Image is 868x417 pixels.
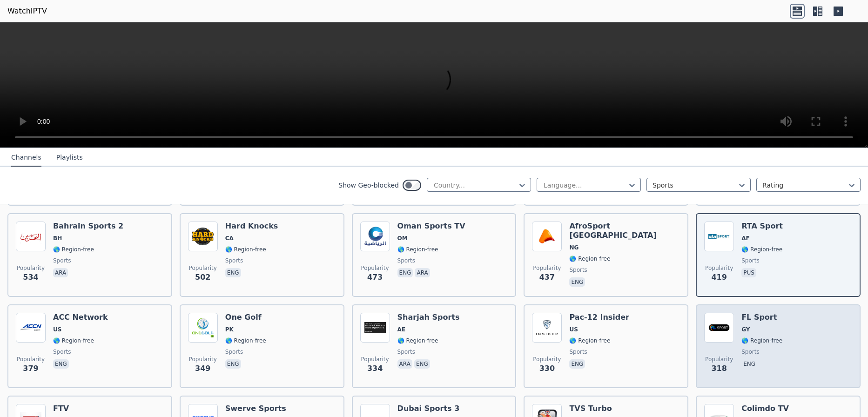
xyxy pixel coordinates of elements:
[23,363,38,374] span: 379
[397,268,413,277] p: eng
[569,313,629,322] h6: Pac-12 Insider
[741,313,782,322] h6: FL Sport
[397,359,412,369] p: ara
[532,313,562,343] img: Pac-12 Insider
[533,264,561,272] span: Popularity
[53,235,62,242] span: BH
[741,359,757,369] p: eng
[569,404,612,413] h6: TVS Turbo
[741,326,750,333] span: GY
[415,268,430,277] p: ara
[367,272,383,283] span: 473
[17,264,45,272] span: Popularity
[741,246,782,253] span: 🌎 Region-free
[225,257,243,264] span: sports
[16,222,46,251] img: Bahrain Sports 2
[397,246,438,253] span: 🌎 Region-free
[225,268,241,277] p: eng
[397,313,460,322] h6: Sharjah Sports
[361,264,389,272] span: Popularity
[53,268,68,277] p: ara
[53,404,112,413] h6: FTV
[704,313,734,343] img: FL Sport
[56,149,83,167] button: Playlists
[225,313,266,322] h6: One Golf
[397,235,408,242] span: OM
[360,222,390,251] img: Oman Sports TV
[225,235,234,242] span: CA
[17,356,45,363] span: Popularity
[741,337,782,344] span: 🌎 Region-free
[53,326,61,333] span: US
[53,348,71,356] span: sports
[53,246,94,253] span: 🌎 Region-free
[569,359,585,369] p: eng
[569,255,610,262] span: 🌎 Region-free
[23,272,38,283] span: 534
[225,348,243,356] span: sports
[569,337,610,344] span: 🌎 Region-free
[397,326,405,333] span: AE
[225,326,234,333] span: PK
[569,348,587,356] span: sports
[705,264,733,272] span: Popularity
[414,359,430,369] p: eng
[53,359,69,369] p: eng
[741,404,789,413] h6: Colimdo TV
[53,337,94,344] span: 🌎 Region-free
[195,363,210,374] span: 349
[53,222,123,231] h6: Bahrain Sports 2
[195,272,210,283] span: 502
[225,246,266,253] span: 🌎 Region-free
[189,264,217,272] span: Popularity
[53,257,71,264] span: sports
[225,222,278,231] h6: Hard Knocks
[539,272,555,283] span: 437
[338,181,399,190] label: Show Geo-blocked
[225,359,241,369] p: eng
[225,337,266,344] span: 🌎 Region-free
[397,222,465,231] h6: Oman Sports TV
[367,363,383,374] span: 334
[189,356,217,363] span: Popularity
[533,356,561,363] span: Popularity
[360,313,390,343] img: Sharjah Sports
[569,277,585,287] p: eng
[569,266,587,274] span: sports
[532,222,562,251] img: AfroSport Nigeria
[569,326,578,333] span: US
[397,337,438,344] span: 🌎 Region-free
[741,235,749,242] span: AF
[705,356,733,363] span: Popularity
[741,268,756,277] p: pus
[711,272,727,283] span: 419
[11,149,41,167] button: Channels
[704,222,734,251] img: RTA Sport
[7,6,47,17] a: WatchIPTV
[361,356,389,363] span: Popularity
[569,222,680,240] h6: AfroSport [GEOGRAPHIC_DATA]
[711,363,727,374] span: 318
[569,244,579,251] span: NG
[397,404,460,413] h6: Dubai Sports 3
[741,348,759,356] span: sports
[188,222,218,251] img: Hard Knocks
[188,313,218,343] img: One Golf
[53,313,108,322] h6: ACC Network
[225,404,286,413] h6: Swerve Sports
[539,363,555,374] span: 330
[741,222,783,231] h6: RTA Sport
[741,257,759,264] span: sports
[397,257,415,264] span: sports
[397,348,415,356] span: sports
[16,313,46,343] img: ACC Network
